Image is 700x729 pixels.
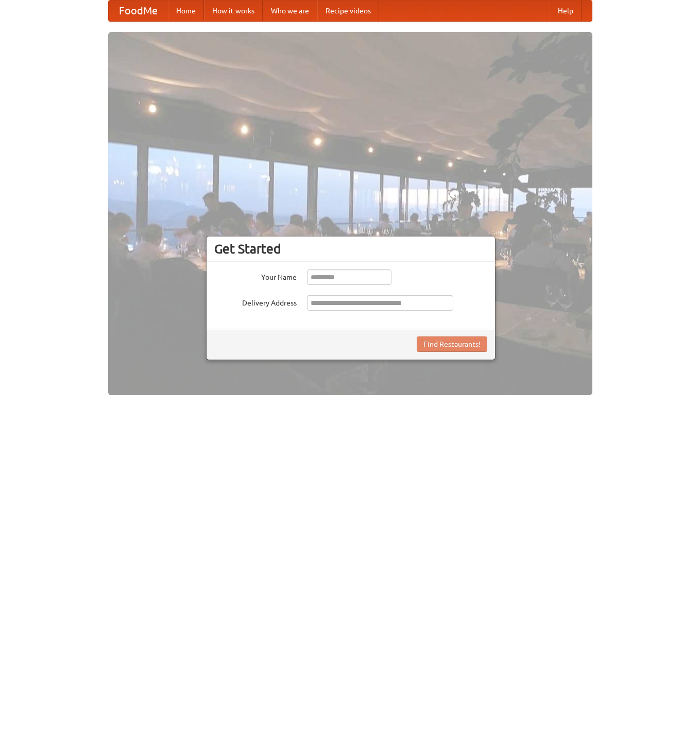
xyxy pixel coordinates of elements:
[550,1,582,21] a: Help
[214,295,297,308] label: Delivery Address
[417,336,487,352] button: Find Restaurants!
[109,1,168,21] a: FoodMe
[214,241,487,257] h3: Get Started
[317,1,379,21] a: Recipe videos
[214,269,297,282] label: Your Name
[204,1,263,21] a: How it works
[263,1,317,21] a: Who we are
[168,1,204,21] a: Home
